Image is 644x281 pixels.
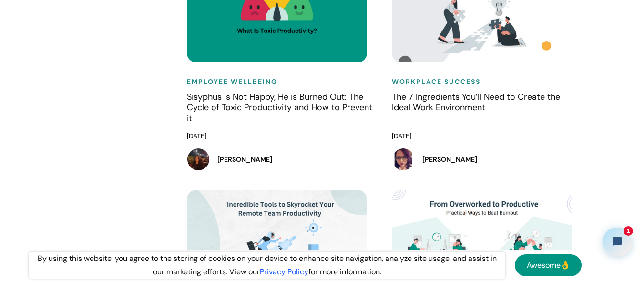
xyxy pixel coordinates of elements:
h4: Sisyphus is Not Happy, He is Burned Out: The Cycle of Toxic Productivity and How to Prevent it [187,92,373,125]
h5: [PERSON_NAME] [217,155,272,164]
h5: [PERSON_NAME] [422,155,477,164]
div: [DATE] [392,130,578,143]
div: By using this website, you agree to the storing of cookies on your device to enhance site navigat... [29,252,505,279]
a: Privacy Policy [260,267,308,277]
div: [DATE] [187,130,373,143]
iframe: Tidio Chat [595,219,640,264]
h4: The 7 Ingredients You’ll Need to Create the Ideal Work Environment [392,92,578,125]
h6: Workplace Success [392,77,578,87]
a: Awesome👌 [515,254,582,276]
h6: Employee Wellbeing [187,77,373,87]
a: [PERSON_NAME] [392,148,578,171]
a: [PERSON_NAME] [187,148,373,171]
